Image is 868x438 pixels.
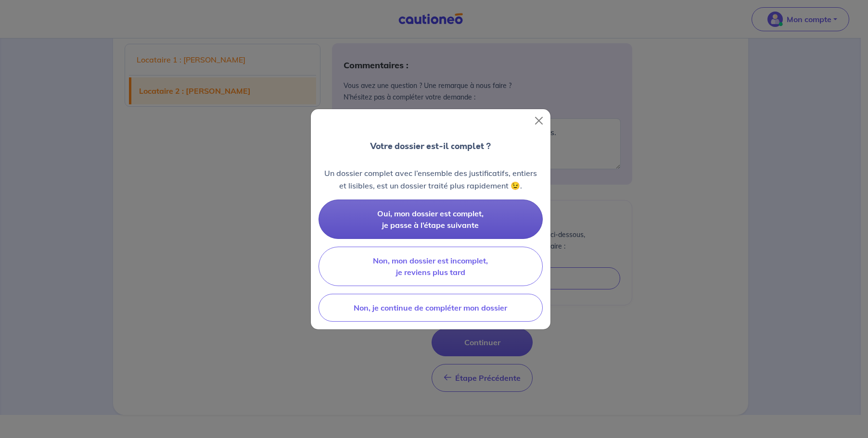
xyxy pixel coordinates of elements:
p: Votre dossier est-il complet ? [370,140,491,152]
button: Non, mon dossier est incomplet, je reviens plus tard [319,247,543,286]
button: Close [531,113,547,128]
p: Un dossier complet avec l’ensemble des justificatifs, entiers et lisibles, est un dossier traité ... [319,167,543,192]
button: Oui, mon dossier est complet, je passe à l’étape suivante [319,200,543,239]
button: Non, je continue de compléter mon dossier [319,294,543,322]
span: Non, je continue de compléter mon dossier [354,303,507,313]
span: Oui, mon dossier est complet, je passe à l’étape suivante [377,209,484,230]
span: Non, mon dossier est incomplet, je reviens plus tard [373,256,488,277]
